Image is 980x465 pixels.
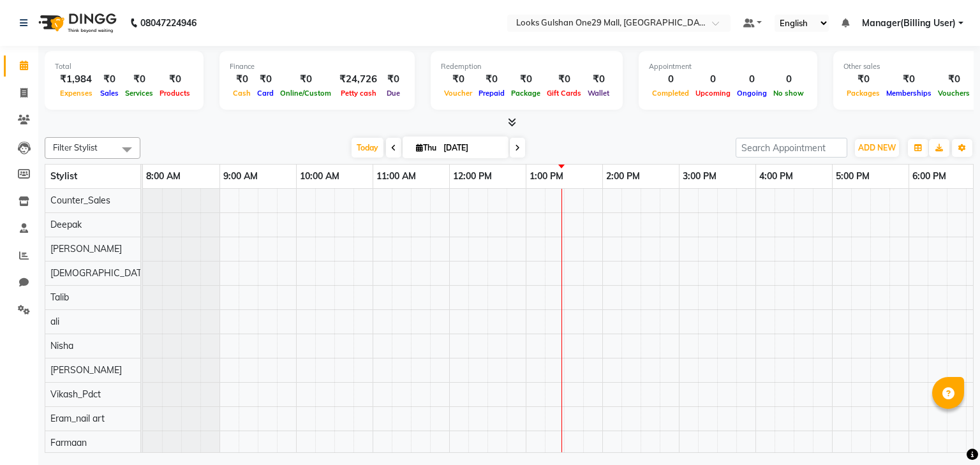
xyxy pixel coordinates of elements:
[440,138,503,158] input: 2025-09-04
[373,167,419,186] a: 11:00 AM
[855,139,899,157] button: ADD NEW
[53,142,98,152] span: Filter Stylist
[935,89,973,98] span: Vouchers
[862,17,956,30] span: Manager(Billing User)
[544,89,584,98] span: Gift Cards
[756,167,796,186] a: 4:00 PM
[734,89,770,98] span: Ongoing
[156,89,193,98] span: Products
[734,72,770,87] div: 0
[352,138,383,158] span: Today
[843,72,883,87] div: ₹0
[692,72,734,87] div: 0
[50,388,101,400] span: Vikash_Pdct
[277,72,334,87] div: ₹0
[692,89,734,98] span: Upcoming
[33,5,120,41] img: logo
[926,414,967,452] iframe: chat widget
[156,72,193,87] div: ₹0
[508,72,544,87] div: ₹0
[254,89,277,98] span: Card
[97,72,122,87] div: ₹0
[526,167,567,186] a: 1:00 PM
[50,364,122,376] span: [PERSON_NAME]
[230,72,254,87] div: ₹0
[909,167,949,186] a: 6:00 PM
[140,5,197,41] b: 08047224946
[770,89,807,98] span: No show
[50,219,82,230] span: Deepak
[220,167,261,186] a: 9:00 AM
[770,72,807,87] div: 0
[649,72,692,87] div: 0
[441,89,475,98] span: Voucher
[254,72,277,87] div: ₹0
[544,72,584,87] div: ₹0
[679,167,720,186] a: 3:00 PM
[50,316,59,327] span: ali
[297,167,343,186] a: 10:00 AM
[833,167,873,186] a: 5:00 PM
[603,167,643,186] a: 2:00 PM
[382,72,405,87] div: ₹0
[649,61,807,72] div: Appointment
[508,89,544,98] span: Package
[584,89,612,98] span: Wallet
[383,89,403,98] span: Due
[50,243,122,255] span: [PERSON_NAME]
[97,89,122,98] span: Sales
[584,72,612,87] div: ₹0
[413,143,440,152] span: Thu
[475,72,508,87] div: ₹0
[55,72,97,87] div: ₹1,984
[50,170,77,182] span: Stylist
[50,195,110,206] span: Counter_Sales
[277,89,334,98] span: Online/Custom
[338,89,380,98] span: Petty cash
[57,89,96,98] span: Expenses
[122,89,156,98] span: Services
[334,72,382,87] div: ₹24,726
[143,167,184,186] a: 8:00 AM
[843,89,883,98] span: Packages
[883,72,935,87] div: ₹0
[50,340,73,351] span: Nisha
[450,167,495,186] a: 12:00 PM
[935,72,973,87] div: ₹0
[55,61,193,72] div: Total
[475,89,508,98] span: Prepaid
[122,72,156,87] div: ₹0
[649,89,692,98] span: Completed
[50,267,150,279] span: [DEMOGRAPHIC_DATA]
[736,138,847,158] input: Search Appointment
[230,61,405,72] div: Finance
[441,72,475,87] div: ₹0
[50,437,87,448] span: Farmaan
[858,143,896,152] span: ADD NEW
[50,413,105,424] span: Eram_nail art
[50,292,69,303] span: Talib
[883,89,935,98] span: Memberships
[230,89,254,98] span: Cash
[441,61,612,72] div: Redemption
